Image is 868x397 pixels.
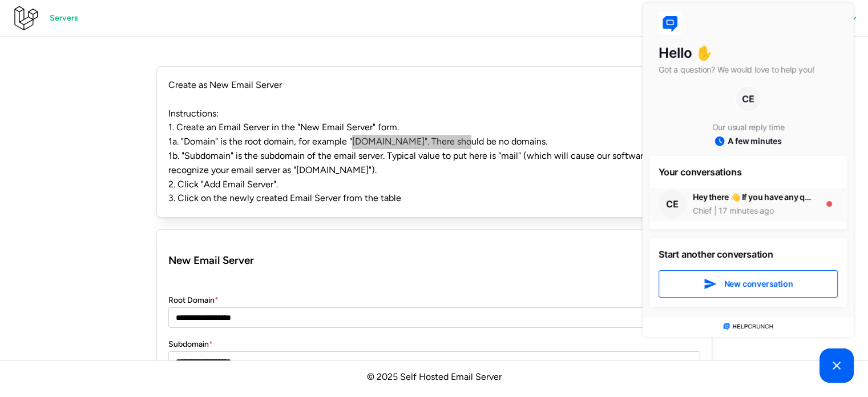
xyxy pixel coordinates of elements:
p: 1a. "Domain" is the root domain, for example "[DOMAIN_NAME]". There should be no domains. [168,135,700,149]
label: Root Domain [168,294,219,307]
h1: Hello ✋ [19,44,198,62]
p: Instructions: [168,107,700,121]
span: New conversation [84,280,154,288]
h3: New Email Server [168,252,700,268]
p: Got a question? We would love to help you! [19,64,198,75]
div: 17 minutes ago [72,205,134,216]
p: 3. Click on the newly created Email Server from the table [168,191,700,206]
a: Servers [39,8,89,29]
p: 2. Click "Add Email Server". [168,178,700,192]
h3: Your conversations [19,165,198,179]
p: 1b. "Subdomain" is the subdomain of the email server. Typical value to put here is "mail" (which ... [168,149,700,178]
span: CE [26,199,39,208]
h3: Start another conversation [19,247,198,261]
span: Servers [50,9,78,28]
span: CE [102,94,115,103]
p: Create as New Email Server [168,78,700,93]
div: Chief [53,205,72,216]
div: Hey there 👋 If you have any questions, we're here to help! [53,191,174,203]
label: Subdomain [168,338,213,351]
div: 1 [187,201,192,207]
p: Our usual reply time [72,122,144,133]
button: New conversation [19,270,198,298]
div: A few minutes [75,135,142,147]
p: 1. Create an Email Server in the "New Email Server" form. [168,121,700,135]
